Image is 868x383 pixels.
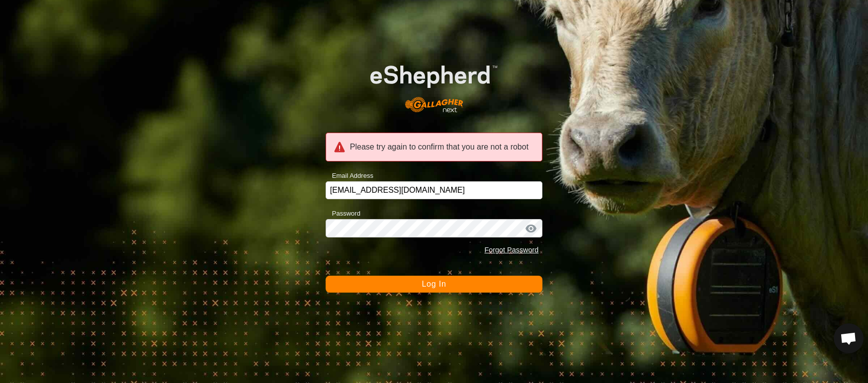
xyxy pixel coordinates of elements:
[834,323,864,353] a: Open chat
[326,171,373,181] label: Email Address
[326,181,543,199] input: Email Address
[326,133,543,161] div: Please try again to confirm that you are not a robot
[326,276,543,293] button: Log In
[422,280,446,288] span: Log In
[347,47,521,121] img: E-shepherd Logo
[484,246,538,254] a: Forgot Password
[326,209,360,219] label: Password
